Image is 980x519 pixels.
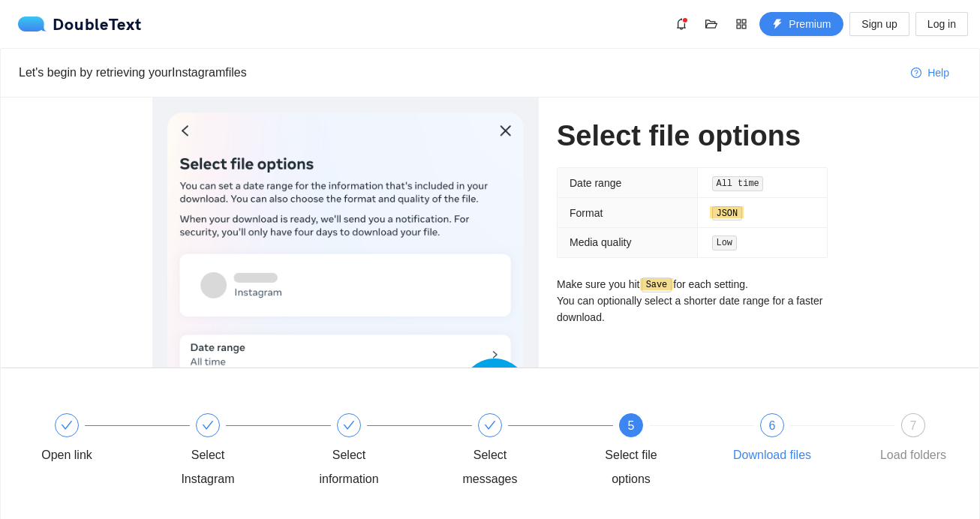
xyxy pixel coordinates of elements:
img: logo [18,16,53,31]
button: appstore [729,12,753,36]
span: Format [570,207,603,219]
div: Let's begin by retrieving your Instagram files [19,63,899,82]
span: check [484,419,496,431]
div: Select messages [446,443,534,491]
code: Save [642,277,672,292]
div: 6Download files [729,413,870,467]
div: Select file options [588,443,675,491]
span: Media quality [570,236,632,248]
button: thunderboltPremium [759,12,843,36]
span: bell [670,18,693,30]
div: Download files [733,443,811,467]
span: check [61,419,73,431]
p: Make sure you hit for each setting. You can optionally select a shorter date range for a faster d... [557,276,828,326]
span: Log in [927,16,956,32]
div: 5Select file options [588,413,729,491]
button: bell [669,12,693,36]
button: question-circleHelp [899,61,961,85]
h1: Select file options [557,118,828,154]
div: DoubleText [18,16,142,31]
div: Select Instagram [164,413,305,491]
span: folder-open [700,18,723,30]
code: All time [712,176,764,191]
div: Select Instagram [164,443,251,491]
code: JSON [712,206,742,221]
span: Sign up [861,16,897,32]
button: Log in [915,12,968,36]
button: folder-open [699,12,723,36]
div: Load folders [880,443,946,467]
div: Open link [23,413,164,467]
span: appstore [730,18,753,30]
button: Sign up [849,12,909,36]
span: Help [927,64,949,81]
div: 7Load folders [870,413,957,467]
span: Premium [789,16,831,32]
span: check [343,419,355,431]
span: 7 [910,419,917,432]
div: Select information [305,413,446,491]
span: 5 [628,419,635,432]
a: logoDoubleText [18,16,142,31]
div: Select messages [446,413,588,491]
span: 6 [769,419,776,432]
div: Open link [41,443,92,467]
span: Date range [570,177,621,189]
code: Low [712,235,737,250]
span: thunderbolt [772,19,783,31]
span: question-circle [911,67,921,79]
div: Select information [305,443,392,491]
span: check [202,419,214,431]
